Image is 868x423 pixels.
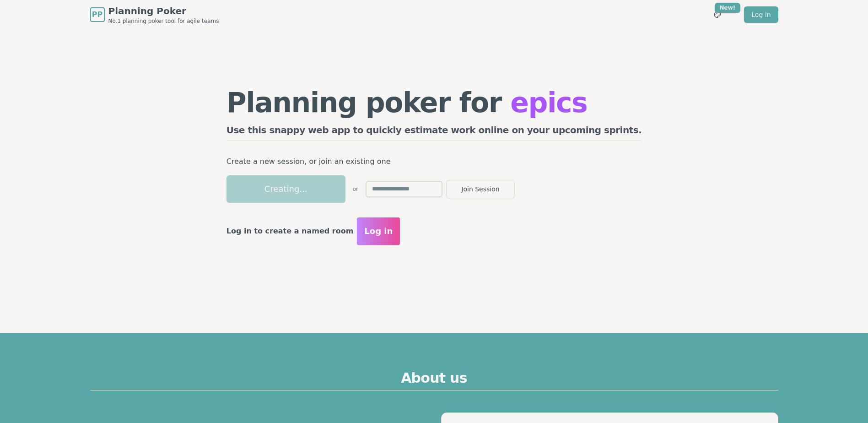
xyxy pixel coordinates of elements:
a: Log in [744,6,778,23]
span: Log in [364,225,393,238]
button: Join Session [446,180,515,198]
p: Log in to create a named room [226,225,354,238]
span: Planning Poker [108,5,219,17]
div: New! [715,3,741,13]
button: Log in [357,217,400,245]
span: No.1 planning poker tool for agile teams [108,17,219,25]
span: PP [92,9,102,20]
h2: Use this snappy web app to quickly estimate work online on your upcoming sprints. [226,124,642,141]
span: epics [510,87,587,119]
h1: Planning poker for [226,89,642,116]
span: or [353,185,358,193]
p: Create a new session, or join an existing one [226,155,642,168]
a: PPPlanning PokerNo.1 planning poker tool for agile teams [90,5,219,25]
h2: About us [90,370,778,390]
button: New! [709,6,726,23]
